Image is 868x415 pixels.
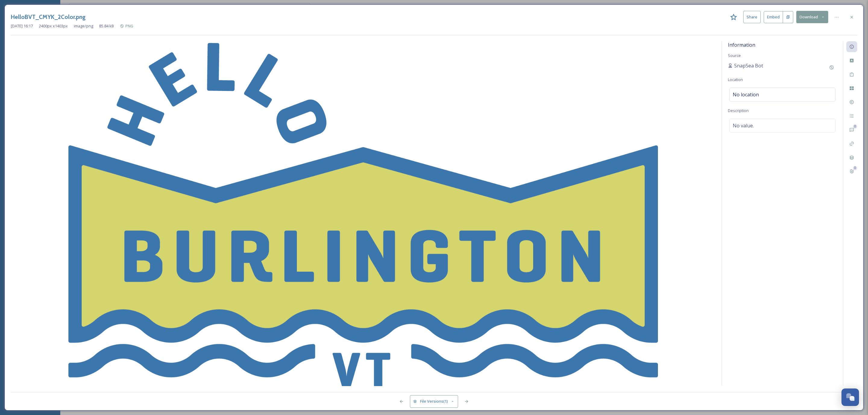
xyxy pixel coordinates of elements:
[728,108,749,113] span: Description
[733,122,754,129] span: No value.
[11,13,86,21] h3: HelloBVT_CMYK_2Color.png
[39,23,68,29] span: 2400 px x 1403 px
[853,124,857,129] div: 0
[841,388,859,406] button: Open Chat
[11,23,33,29] span: [DATE] 16:17
[99,23,114,29] span: 85.84 kB
[728,42,755,48] span: Information
[728,53,741,58] span: Source
[410,395,458,407] button: File Versions(1)
[11,43,715,387] img: 99869298.png
[796,11,828,23] button: Download
[853,166,857,170] div: 0
[728,77,743,82] span: Location
[743,11,761,23] button: Share
[733,91,759,98] span: No location
[125,23,133,29] span: PNG
[74,23,93,29] span: image/png
[764,11,783,23] button: Embed
[734,62,763,69] span: SnapSea Bot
